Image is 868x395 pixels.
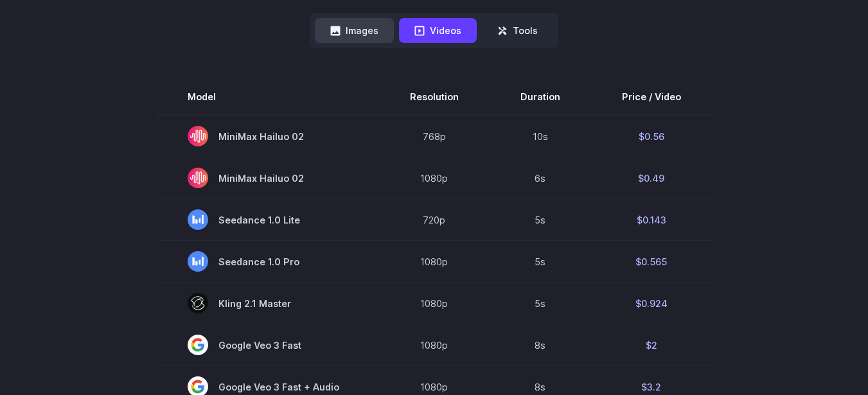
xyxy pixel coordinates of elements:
th: Duration [490,79,591,115]
th: Price / Video [591,79,712,115]
td: 1080p [379,324,490,366]
td: 6s [490,157,591,199]
span: Google Veo 3 Fast [188,335,348,355]
td: 5s [490,283,591,324]
td: 1080p [379,241,490,283]
button: Images [315,18,394,43]
th: Model [157,79,379,115]
td: $0.143 [591,199,712,241]
td: 5s [490,241,591,283]
td: 8s [490,324,591,366]
th: Resolution [379,79,490,115]
button: Tools [482,18,553,43]
span: Seedance 1.0 Lite [188,209,348,230]
td: 5s [490,199,591,241]
td: 720p [379,199,490,241]
span: Kling 2.1 Master [188,293,348,313]
td: $2 [591,324,712,366]
td: 1080p [379,283,490,324]
td: $0.49 [591,157,712,199]
td: 10s [490,115,591,157]
td: $0.924 [591,283,712,324]
td: $0.565 [591,241,712,283]
td: 1080p [379,157,490,199]
span: MiniMax Hailuo 02 [188,168,348,188]
button: Videos [399,18,477,43]
span: MiniMax Hailuo 02 [188,126,348,146]
span: Seedance 1.0 Pro [188,251,348,272]
td: $0.56 [591,115,712,157]
td: 768p [379,115,490,157]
